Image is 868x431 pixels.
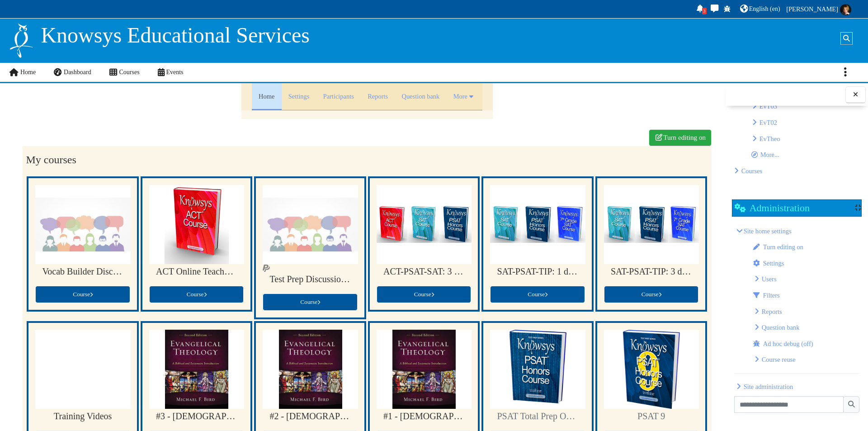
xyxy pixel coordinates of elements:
[734,396,844,412] input: Search in settings
[751,151,779,158] a: More...
[744,383,793,390] span: Site administration
[316,83,361,110] a: Participants
[752,133,860,145] li: EvTheo
[497,266,578,277] a: SAT-PSAT-TIP: 1 day Training
[694,2,707,16] div: Show notification window with 3 new notifications
[383,266,465,277] a: ACT-PSAT-SAT: 3 day Training
[753,243,803,251] a: Turn editing on
[753,292,780,299] a: Filters
[42,266,123,277] a: Vocab Builder Discussion Forum
[762,324,800,331] a: Question bank
[383,411,465,422] a: #1 - [DEMOGRAPHIC_DATA] Theology
[149,286,244,303] a: Course
[702,8,707,14] div: 3
[41,22,310,48] p: Knowsys Educational Services
[722,2,733,16] a: Ad hoc debug (off)
[252,83,282,110] a: Home
[741,167,763,175] a: Courses
[604,286,699,303] a: Course
[752,116,860,129] li: EvT02
[708,2,722,16] a: Toggle messaging drawer There are 0 unread conversations
[753,341,761,347] i: Ad hoc debug (off)
[762,356,796,363] a: Course reuse
[642,291,661,298] span: Course
[149,63,193,82] a: Events
[759,119,777,126] a: EvT02
[361,83,395,110] a: Reports
[611,266,692,277] a: SAT-PSAT-TIP: 3 day Training
[753,260,784,267] a: Settings
[649,129,712,146] a: Turn editing on
[835,63,856,82] a: Actions menu
[26,153,708,166] h2: My courses
[759,103,777,110] a: EvT03
[528,291,547,298] span: Course
[42,411,123,422] a: Training Videos
[187,291,207,298] span: Course
[300,298,320,305] span: Course
[9,22,34,59] img: Logo
[762,275,777,283] span: Users
[119,69,139,76] span: Courses
[156,411,237,422] a: #3 - [DEMOGRAPHIC_DATA] Theology
[723,6,731,12] i: Ad hoc debug (off)
[749,5,780,12] span: English ‎(en)‎
[760,151,779,158] span: More...
[497,411,578,422] a: PSAT Total Prep Online Teacher Materials
[45,63,100,82] a: Dashboard
[490,286,585,303] a: Course
[734,165,860,177] li: Courses
[156,266,237,277] a: ACT Online Teacher Materials
[35,286,130,303] a: Course
[855,204,861,211] div: Show / hide the block
[752,100,860,113] li: EvT03
[282,83,316,110] a: Settings
[759,135,780,142] a: EvTheo
[414,291,434,298] span: Course
[752,148,860,161] li: More...
[9,63,192,82] nav: Site links
[73,291,93,298] span: Course
[263,265,270,272] img: PayPal
[744,227,792,235] span: Site home settings
[20,69,36,76] span: Home
[785,2,853,16] a: User menu
[269,274,351,284] a: Test Prep Discussion Forum
[710,5,720,12] i: Toggle messaging drawer
[611,411,692,422] a: PSAT 9
[735,202,810,213] h2: Administration
[64,69,91,76] span: Dashboard
[753,340,813,347] a: Ad hoc debug (off)Ad hoc debug (off)
[395,83,446,110] a: Question bank
[377,286,472,303] a: Course
[844,66,847,77] i: Actions menu
[446,83,482,110] a: More
[269,411,351,422] a: #2 - [DEMOGRAPHIC_DATA] Theology
[739,2,782,16] a: English ‎(en)‎
[786,5,838,13] span: [PERSON_NAME]
[166,69,183,76] span: Events
[100,63,149,82] a: Courses
[263,294,358,311] a: Course
[762,308,782,315] a: Reports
